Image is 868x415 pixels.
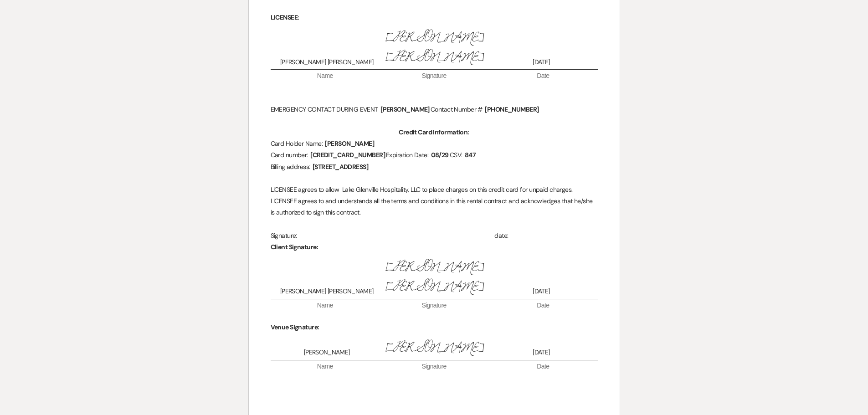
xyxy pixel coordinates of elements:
[488,72,597,81] span: Date
[488,287,595,296] span: [DATE]
[399,128,469,136] strong: Credit Card Information:
[488,301,597,310] span: Date
[488,348,595,357] span: [DATE]
[464,150,477,160] span: 847
[484,104,539,115] span: [PHONE_NUMBER]
[273,348,380,357] span: [PERSON_NAME]
[271,184,598,195] p: LICENSEE agrees to allow Lake Glenville Hospitality, LLC to place charges on this credit card for...
[380,104,431,115] span: [PERSON_NAME]
[312,162,369,172] span: [STREET_ADDRESS]
[271,362,380,371] span: Name
[380,72,488,81] span: Signature
[380,257,488,296] span: [PERSON_NAME] [PERSON_NAME]
[324,138,375,149] span: [PERSON_NAME]
[271,104,598,115] p: EMERGENCY CONTACT DURING EVENT Contact Number #
[380,301,488,310] span: Signature
[271,323,319,331] strong: Venue Signature:
[271,230,598,241] p: Signature: date:
[271,301,380,310] span: Name
[271,13,299,21] strong: LICENSEE:
[488,58,595,67] span: [DATE]
[271,72,380,81] span: Name
[273,287,380,296] span: [PERSON_NAME] [PERSON_NAME]
[273,58,380,67] span: [PERSON_NAME] [PERSON_NAME]
[271,138,598,149] p: Card Holder Name:
[271,161,598,173] p: Billing address:
[271,243,318,251] strong: Client Signature:
[430,150,450,160] span: 08/29
[380,362,488,371] span: Signature
[271,149,598,161] p: Card number: Expiration Date: CSV:
[380,28,488,67] span: [PERSON_NAME] [PERSON_NAME]
[488,362,597,371] span: Date
[271,195,598,218] p: LICENSEE agrees to and understands all the terms and conditions in this rental contract and ackno...
[380,338,488,358] span: [PERSON_NAME]
[309,150,386,160] span: [CREDIT_CARD_NUMBER]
